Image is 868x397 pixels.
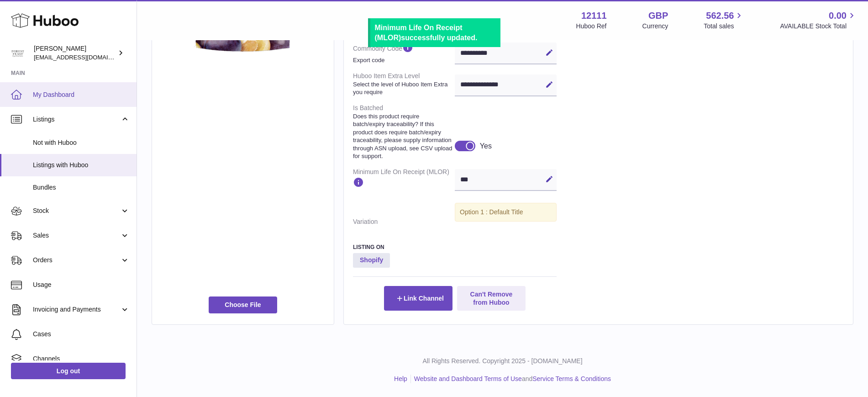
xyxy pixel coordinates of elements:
[642,22,668,31] div: Currency
[11,46,25,60] img: bronaghc@forestfeast.com
[33,206,120,215] span: Stock
[411,375,611,383] li: and
[353,100,455,164] dt: Is Batched
[33,330,130,339] span: Cases
[394,375,407,382] a: Help
[209,296,277,313] span: Choose File
[353,56,452,64] strong: Export code
[33,138,130,147] span: Not with Huboo
[581,10,607,22] strong: 12111
[33,183,130,192] span: Bundles
[375,23,496,42] div: successfully updated.
[780,10,857,31] a: 0.00 AVAILABLE Stock Total
[457,286,526,311] button: Can't Remove from Huboo
[829,10,847,22] span: 0.00
[375,24,463,42] b: Minimum Life On Receipt (MLOR)
[144,357,861,365] p: All Rights Reserved. Copyright 2025 - [DOMAIN_NAME]
[33,115,120,124] span: Listings
[480,141,492,151] div: Yes
[11,363,126,379] a: Log out
[353,68,455,100] dt: Huboo Item Extra Level
[704,22,744,31] span: Total sales
[34,53,134,61] span: [EMAIL_ADDRESS][DOMAIN_NAME]
[455,203,557,222] div: Option 1 : Default Title
[414,375,522,382] a: Website and Dashboard Terms of Use
[353,214,455,230] dt: Variation
[706,10,734,22] span: 562.56
[384,286,452,311] button: Link Channel
[33,256,120,265] span: Orders
[353,243,557,251] h3: Listing On
[353,112,452,160] strong: Does this product require batch/expiry traceability? If this product does require batch/expiry tr...
[34,44,116,62] div: [PERSON_NAME]
[780,22,857,31] span: AVAILABLE Stock Total
[353,80,452,96] strong: Select the level of Huboo Item Extra you require
[576,22,607,31] div: Huboo Ref
[532,375,611,382] a: Service Terms & Conditions
[353,253,390,268] strong: Shopify
[33,281,130,289] span: Usage
[33,90,130,99] span: My Dashboard
[33,305,120,314] span: Invoicing and Payments
[704,10,744,31] a: 562.56 Total sales
[353,38,455,68] dt: Commodity Code
[33,161,130,169] span: Listings with Huboo
[33,231,120,240] span: Sales
[33,355,130,363] span: Channels
[648,10,668,22] strong: GBP
[353,164,455,195] dt: Minimum Life On Receipt (MLOR)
